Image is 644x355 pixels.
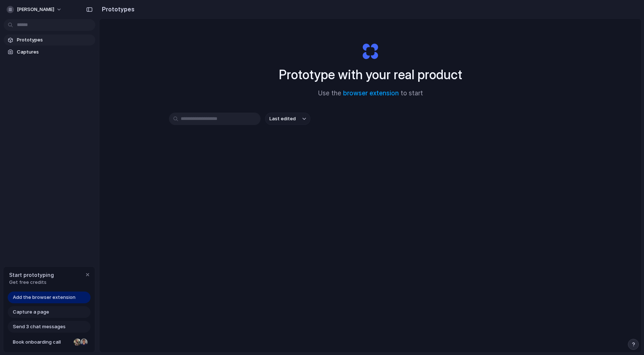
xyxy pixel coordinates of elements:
span: Get free credits [9,279,54,286]
span: Book onboarding call [13,338,71,346]
span: Start prototyping [9,271,54,279]
a: Captures [4,47,95,58]
span: Last edited [269,115,296,122]
span: Add the browser extension [13,294,76,301]
h1: Prototype with your real product [279,65,462,84]
button: Last edited [265,113,310,125]
a: Add the browser extension [8,292,91,303]
button: [PERSON_NAME] [4,4,66,15]
span: [PERSON_NAME] [17,6,54,13]
span: Prototypes [17,36,92,44]
a: Prototypes [4,34,95,45]
h2: Prototypes [99,5,135,14]
span: Captures [17,48,92,56]
span: Send 3 chat messages [13,323,66,330]
span: Capture a page [13,308,49,316]
a: Book onboarding call [8,336,91,348]
a: browser extension [343,89,399,97]
span: Use the to start [318,89,423,98]
div: Christian Iacullo [80,338,88,347]
div: Nicole Kubica [73,338,82,347]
